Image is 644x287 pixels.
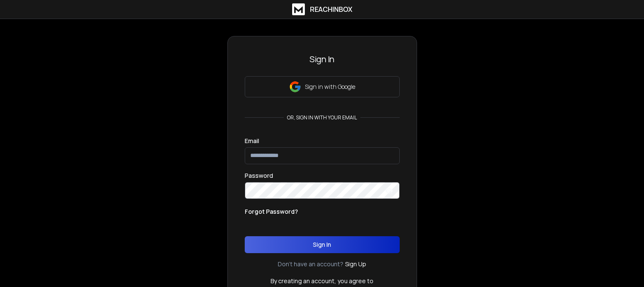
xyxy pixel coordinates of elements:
h3: Sign In [245,53,400,65]
button: Sign in with Google [245,76,400,97]
label: Password [245,173,273,179]
h1: ReachInbox [310,4,352,14]
button: Sign In [245,236,400,253]
a: ReachInbox [292,3,352,15]
label: Email [245,138,259,144]
p: Don't have an account? [278,260,343,268]
a: Sign Up [345,260,366,268]
p: Forgot Password? [245,207,298,216]
p: By creating an account, you agree to [271,277,373,285]
img: logo [292,3,305,15]
p: Sign in with Google [305,83,355,91]
p: or, sign in with your email [284,114,360,121]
